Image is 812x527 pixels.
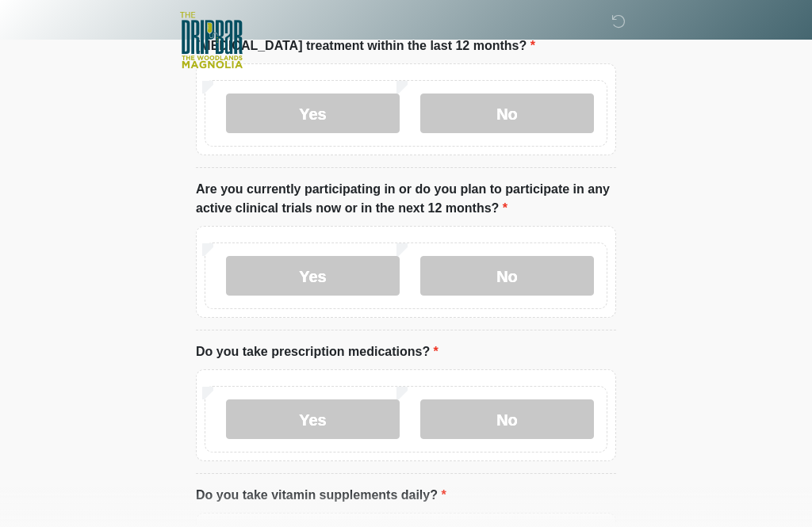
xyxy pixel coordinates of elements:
label: No [420,256,594,296]
img: The DripBar - Magnolia Logo [180,12,243,70]
label: No [420,399,594,439]
label: Do you take vitamin supplements daily? [196,486,446,505]
label: Are you currently participating in or do you plan to participate in any active clinical trials no... [196,180,616,218]
label: Yes [226,399,400,439]
label: Yes [226,256,400,296]
label: Yes [226,94,400,133]
label: Do you take prescription medications? [196,342,439,361]
label: No [420,94,594,133]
